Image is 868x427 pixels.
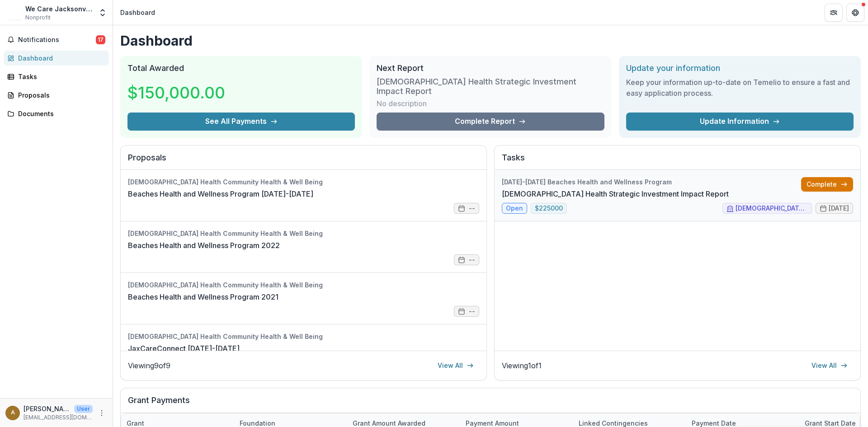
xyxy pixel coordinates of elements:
[626,77,854,99] h3: Keep your information up-to-date on Temelio to ensure a fast and easy application process.
[377,63,604,73] h2: Next Report
[25,4,93,14] div: We Care Jacksonville, Inc.
[7,5,22,20] img: We Care Jacksonville, Inc.
[96,35,105,44] span: 17
[127,113,355,131] button: See All Payments
[128,291,278,302] a: Beaches Health and Wellness Program 2021
[128,395,853,413] h2: Grant Payments
[846,4,864,22] button: Get Help
[128,343,240,354] a: JaxCareConnect [DATE]-[DATE]
[128,240,280,251] a: Beaches Health and Wellness Program 2022
[502,153,853,170] h2: Tasks
[4,33,109,47] button: Notifications17
[825,4,843,22] button: Partners
[4,88,109,103] a: Proposals
[117,6,159,19] nav: breadcrumb
[432,358,479,373] a: View All
[18,53,102,63] div: Dashboard
[18,36,96,44] span: Notifications
[18,90,102,100] div: Proposals
[74,405,93,413] p: User
[128,360,170,371] p: Viewing 9 of 9
[626,113,854,131] a: Update Information
[128,153,479,170] h2: Proposals
[96,408,107,418] button: More
[127,80,225,105] h3: $150,000.00
[18,72,102,81] div: Tasks
[4,51,109,66] a: Dashboard
[377,98,427,109] p: No description
[120,8,155,17] div: Dashboard
[11,410,15,416] div: Angela
[377,77,604,96] h3: [DEMOGRAPHIC_DATA] Health Strategic Investment Impact Report
[626,63,854,73] h2: Update your information
[502,188,729,199] a: [DEMOGRAPHIC_DATA] Health Strategic Investment Impact Report
[377,113,604,131] a: Complete Report
[24,413,93,422] p: [EMAIL_ADDRESS][DOMAIN_NAME]
[18,109,102,118] div: Documents
[502,360,542,371] p: Viewing 1 of 1
[801,177,853,192] a: Complete
[120,33,861,49] h1: Dashboard
[96,4,109,22] button: Open entity switcher
[4,69,109,84] a: Tasks
[128,188,313,199] a: Beaches Health and Wellness Program [DATE]-[DATE]
[127,63,355,73] h2: Total Awarded
[24,404,71,413] p: [PERSON_NAME]
[806,358,853,373] a: View All
[25,14,51,22] span: Nonprofit
[4,106,109,121] a: Documents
